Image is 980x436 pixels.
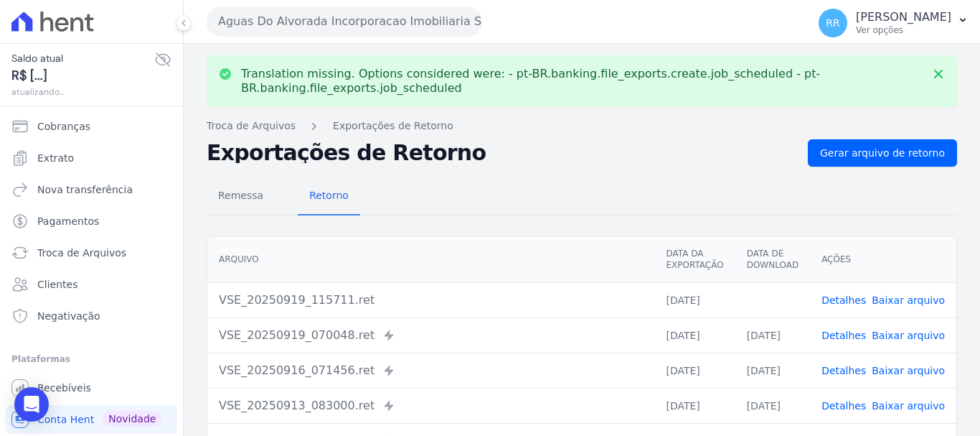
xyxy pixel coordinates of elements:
p: Ver opções [856,24,951,36]
span: Pagamentos [37,214,99,228]
td: [DATE] [654,388,735,423]
a: Nova transferência [6,175,177,204]
th: Data de Download [735,236,810,283]
span: Cobranças [37,119,90,134]
td: [DATE] [735,317,810,353]
td: [DATE] [654,282,735,317]
h2: Exportações de Retorno [207,143,796,163]
a: Retorno [298,178,360,215]
a: Extrato [6,144,177,172]
div: Open Intercom Messenger [14,387,49,422]
a: Detalhes [821,365,866,376]
div: VSE_20250916_071456.ret [219,362,643,379]
a: Exportações de Retorno [333,119,453,134]
th: Arquivo [207,236,654,283]
a: Gerar arquivo de retorno [808,139,957,167]
span: Gerar arquivo de retorno [820,146,945,160]
a: Troca de Arquivos [6,238,177,267]
div: Plataformas [11,351,171,368]
a: Detalhes [821,400,866,412]
th: Ações [810,236,956,283]
td: [DATE] [735,353,810,388]
a: Remessa [207,178,275,215]
span: RR [826,18,839,28]
td: [DATE] [654,353,735,388]
a: Baixar arquivo [872,330,945,341]
a: Clientes [6,270,177,299]
span: Extrato [37,151,74,165]
a: Baixar arquivo [872,365,945,376]
button: Aguas Do Alvorada Incorporacao Imobiliaria SPE LTDA [207,7,482,36]
a: Recebíveis [6,374,177,402]
span: R$ [...] [11,66,154,85]
a: Detalhes [821,330,866,341]
a: Baixar arquivo [872,294,945,306]
button: RR [PERSON_NAME] Ver opções [807,3,980,43]
nav: Breadcrumb [207,119,957,134]
div: VSE_20250913_083000.ret [219,397,643,414]
span: Nova transferência [37,182,133,197]
a: Troca de Arquivos [207,119,296,134]
a: Detalhes [821,294,866,306]
span: Retorno [301,181,357,210]
span: Clientes [37,277,77,292]
p: [PERSON_NAME] [856,10,951,24]
span: Novidade [103,411,161,427]
a: Baixar arquivo [872,400,945,412]
td: [DATE] [654,317,735,353]
div: VSE_20250919_070048.ret [219,327,643,344]
span: Remessa [209,181,272,210]
a: Conta Hent Novidade [6,405,177,434]
div: VSE_20250919_115711.ret [219,292,643,309]
a: Cobranças [6,112,177,141]
span: atualizando... [11,85,154,98]
a: Negativação [6,302,177,330]
td: [DATE] [735,388,810,423]
p: Translation missing. Options considered were: - pt-BR.banking.file_exports.create.job_scheduled -... [241,67,923,96]
span: Conta Hent [37,412,94,427]
span: Negativação [37,309,100,323]
th: Data da Exportação [654,236,735,283]
a: Pagamentos [6,207,177,236]
span: Saldo atual [11,51,154,66]
span: Troca de Arquivos [37,246,126,260]
span: Recebíveis [37,381,91,395]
